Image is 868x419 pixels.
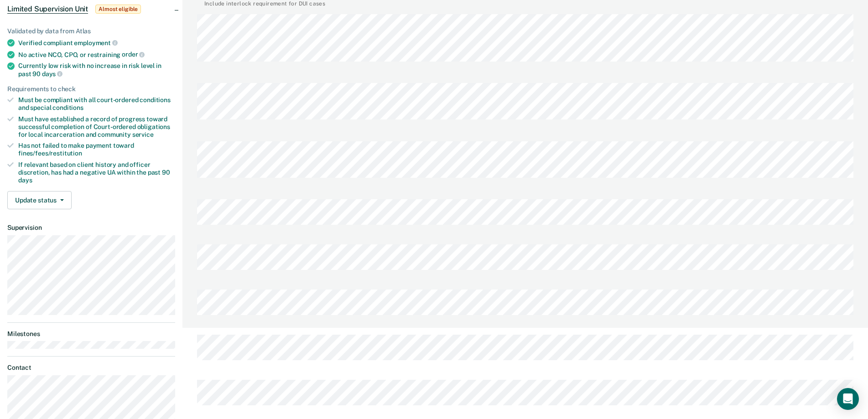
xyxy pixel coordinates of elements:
span: service [132,131,154,138]
span: Limited Supervision Unit [7,5,88,14]
dt: Supervision [7,224,175,232]
span: employment [74,39,117,47]
div: Requirements to check [7,85,175,93]
span: order [122,51,145,58]
div: Validated by data from Atlas [7,27,175,35]
div: Must be compliant with all court-ordered conditions and special conditions [18,96,175,112]
span: fines/fees/restitution [18,150,82,157]
span: days [18,176,32,184]
div: No active NCO, CPO, or restraining [18,51,175,59]
div: Has not failed to make payment toward [18,142,175,157]
span: Almost eligible [95,5,141,14]
div: Open Intercom Messenger [837,388,859,410]
button: Update status [7,191,72,209]
div: Currently low risk with no increase in risk level in past 90 [18,62,175,78]
dt: Contact [7,364,175,372]
div: Must have established a record of progress toward successful completion of Court-ordered obligati... [18,115,175,138]
div: If relevant based on client history and officer discretion, has had a negative UA within the past 90 [18,161,175,184]
span: days [42,70,62,78]
div: Verified compliant [18,39,175,47]
dt: Milestones [7,330,175,338]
